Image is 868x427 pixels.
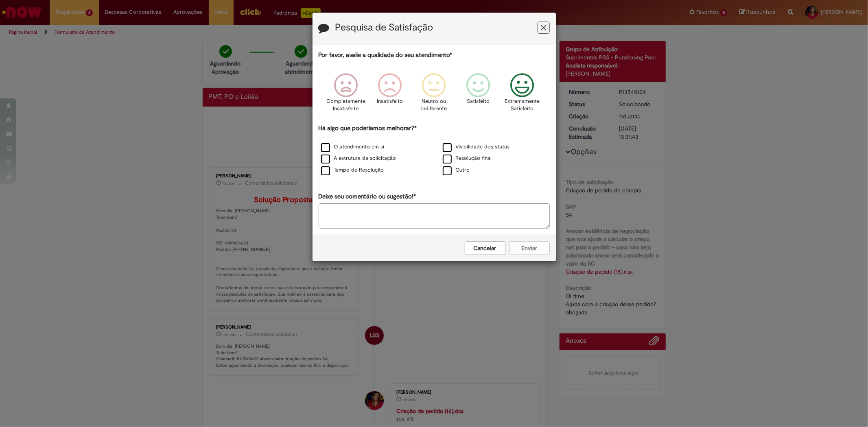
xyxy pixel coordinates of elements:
[377,98,403,105] p: Insatisfeito
[505,98,540,113] p: Extremamente Satisfeito
[326,98,365,113] p: Completamente Insatisfeito
[467,98,490,105] p: Satisfeito
[465,241,505,255] button: Cancelar
[443,155,492,162] label: Resolução final
[319,51,453,59] label: Por favor, avalie a qualidade do seu atendimento*
[443,143,510,151] label: Visibilidade dos status
[321,166,384,174] label: Tempo de Resolução
[457,67,499,123] div: Satisfeito
[369,67,411,123] div: Insatisfeito
[321,155,396,162] label: A estrutura da solicitação
[321,143,385,151] label: O atendimento em si
[443,166,470,174] label: Outro
[335,22,433,33] label: Pesquisa de Satisfação
[501,67,543,123] div: Extremamente Satisfeito
[413,67,455,123] div: Neutro ou indiferente
[325,67,367,123] div: Completamente Insatisfeito
[319,192,416,201] label: Deixe seu comentário ou sugestão!*
[319,124,550,176] div: Há algo que poderíamos melhorar?*
[419,98,448,113] p: Neutro ou indiferente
